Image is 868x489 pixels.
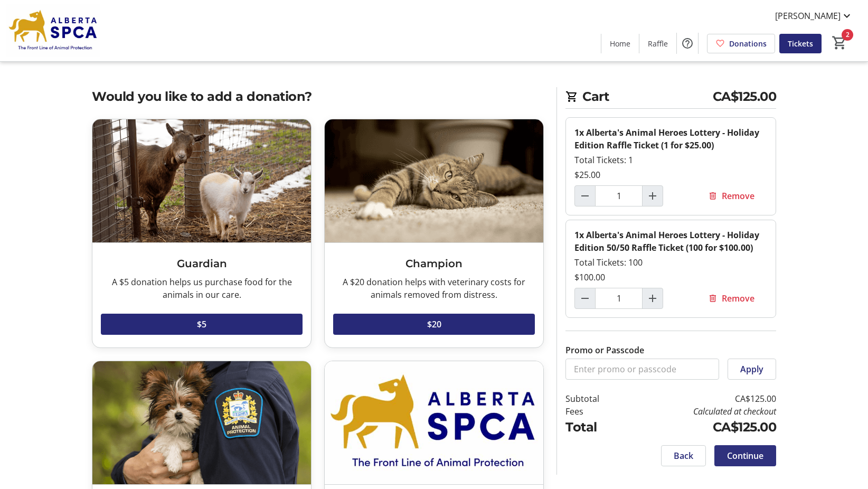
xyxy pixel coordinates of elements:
h3: Champion [333,256,535,271]
a: Tickets [779,34,822,53]
div: 1x Alberta's Animal Heroes Lottery - Holiday Edition 50/50 Raffle Ticket (100 for $100.00) [574,229,767,254]
button: Apply [728,359,776,380]
div: 1x Alberta's Animal Heroes Lottery - Holiday Edition Raffle Ticket (1 for $25.00) [574,126,767,152]
img: Custom Amount [325,361,543,484]
span: Remove [722,292,754,305]
button: $5 [101,314,303,335]
a: Raffle [639,34,676,53]
span: Back [674,449,693,462]
img: Guardian [92,119,311,242]
button: Remove [695,288,767,309]
span: Continue [727,449,763,462]
td: Subtotal [565,392,627,405]
button: Remove [695,185,767,206]
div: A $20 donation helps with veterinary costs for animals removed from distress. [333,276,535,301]
button: Increment by one [643,186,663,206]
label: Promo or Passcode [565,344,644,356]
input: Enter promo or passcode [565,359,719,380]
h2: Cart [565,87,776,109]
span: $5 [197,318,206,331]
button: Help [677,33,698,54]
button: Continue [714,445,776,466]
h2: Would you like to add a donation? [92,87,544,106]
input: Alberta's Animal Heroes Lottery - Holiday Edition 50/50 Raffle Ticket (100 for $100.00) Quantity [595,288,643,309]
span: Apply [740,363,763,375]
button: Increment by one [643,288,663,308]
td: CA$125.00 [627,418,776,437]
span: Donations [729,38,767,49]
button: Decrement by one [575,288,595,308]
td: Fees [565,405,627,418]
span: Tickets [788,38,813,49]
button: Back [661,445,706,466]
img: Animal Hero [92,361,311,484]
td: Calculated at checkout [627,405,776,418]
button: [PERSON_NAME] [767,7,862,24]
a: Home [601,34,639,53]
span: CA$125.00 [713,87,777,106]
span: Remove [722,190,754,202]
span: [PERSON_NAME] [775,10,841,22]
div: $25.00 [574,168,767,181]
span: $20 [427,318,441,331]
h3: Guardian [101,256,303,271]
div: Total Tickets: 100 [574,256,767,269]
button: Cart [830,33,849,52]
img: Champion [325,119,543,242]
div: Total Tickets: 1 [574,154,767,166]
div: $100.00 [574,271,767,284]
div: A $5 donation helps us purchase food for the animals in our care. [101,276,303,301]
a: Donations [707,34,775,53]
td: Total [565,418,627,437]
button: Decrement by one [575,186,595,206]
td: CA$125.00 [627,392,776,405]
span: Home [610,38,630,49]
span: Raffle [648,38,668,49]
input: Alberta's Animal Heroes Lottery - Holiday Edition Raffle Ticket (1 for $25.00) Quantity [595,185,643,206]
button: $20 [333,314,535,335]
img: Alberta SPCA's Logo [6,4,100,57]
